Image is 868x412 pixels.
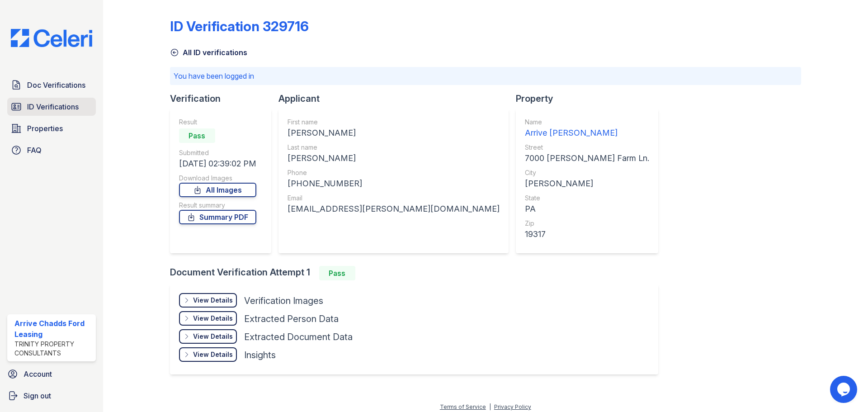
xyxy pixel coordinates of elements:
[525,127,649,139] div: Arrive [PERSON_NAME]
[170,47,247,58] a: All ID verifications
[179,183,256,197] a: All Images
[525,152,649,165] div: 7000 [PERSON_NAME] Farm Ln.
[525,168,649,177] div: City
[27,145,42,156] span: FAQ
[4,387,99,405] a: Sign out
[7,141,96,159] a: FAQ
[179,118,256,127] div: Result
[193,350,233,359] div: View Details
[244,294,323,307] div: Verification Images
[525,219,649,228] div: Zip
[14,340,92,358] div: Trinity Property Consultants
[170,92,278,105] div: Verification
[7,76,96,94] a: Doc Verifications
[525,228,649,241] div: 19317
[288,177,500,190] div: [PHONE_NUMBER]
[179,148,256,157] div: Submitted
[4,365,99,383] a: Account
[525,143,649,152] div: Street
[4,29,99,47] img: CE_Logo_Blue-a8612792a0a2168367f1c8372b55b34899dd931a85d93a1a3d3e32e68fde9ad4.png
[179,128,215,143] div: Pass
[7,98,96,116] a: ID Verifications
[27,123,63,134] span: Properties
[179,174,256,183] div: Download Images
[830,376,859,403] iframe: chat widget
[24,369,52,379] span: Account
[14,318,92,340] div: Arrive Chadds Ford Leasing
[525,203,649,215] div: PA
[288,118,500,127] div: First name
[525,118,649,139] a: Name Arrive [PERSON_NAME]
[244,331,353,343] div: Extracted Document Data
[7,119,96,137] a: Properties
[288,194,500,203] div: Email
[288,143,500,152] div: Last name
[288,127,500,139] div: [PERSON_NAME]
[174,71,797,81] p: You have been logged in
[244,313,339,325] div: Extracted Person Data
[24,390,51,401] span: Sign out
[489,403,491,410] div: |
[494,403,531,410] a: Privacy Policy
[179,210,256,224] a: Summary PDF
[179,201,256,210] div: Result summary
[525,194,649,203] div: State
[278,92,516,105] div: Applicant
[516,92,665,105] div: Property
[170,266,665,280] div: Document Verification Attempt 1
[244,349,276,361] div: Insights
[179,157,256,170] div: [DATE] 02:39:02 PM
[288,152,500,165] div: [PERSON_NAME]
[170,18,309,34] div: ID Verification 329716
[525,118,649,127] div: Name
[193,314,233,323] div: View Details
[440,403,486,410] a: Terms of Service
[288,203,500,215] div: [EMAIL_ADDRESS][PERSON_NAME][DOMAIN_NAME]
[27,101,79,112] span: ID Verifications
[319,266,355,280] div: Pass
[193,332,233,341] div: View Details
[288,168,500,177] div: Phone
[27,80,85,90] span: Doc Verifications
[193,296,233,305] div: View Details
[525,177,649,190] div: [PERSON_NAME]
